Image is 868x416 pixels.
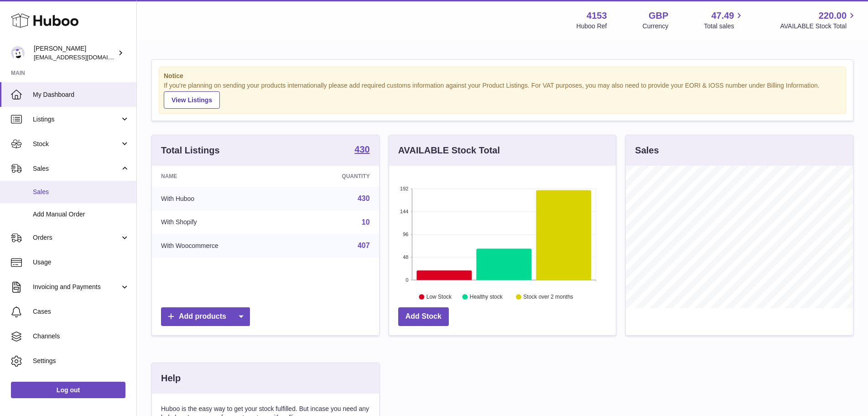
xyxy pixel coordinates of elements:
h3: AVAILABLE Stock Total [398,144,500,157]
span: Sales [33,188,130,196]
span: [EMAIL_ADDRESS][DOMAIN_NAME] [34,53,134,61]
text: 192 [400,186,408,191]
span: Settings [33,357,130,365]
strong: 4153 [587,10,607,22]
span: Sales [33,164,120,173]
span: AVAILABLE Stock Total [780,22,857,31]
a: 220.00 AVAILABLE Stock Total [780,10,857,31]
span: Invoicing and Payments [33,283,120,291]
strong: 430 [354,145,369,154]
strong: Notice [164,72,841,80]
a: View Listings [164,91,220,109]
img: sales@kasefilters.com [11,46,25,60]
text: Low Stock [426,294,452,300]
span: 220.00 [819,10,847,22]
text: 96 [403,232,408,237]
a: Log out [11,382,125,398]
span: Cases [33,307,130,316]
a: 407 [358,242,370,249]
span: My Dashboard [33,90,130,99]
span: Usage [33,258,130,267]
a: 430 [358,195,370,202]
a: Add products [161,307,250,326]
td: With Huboo [152,187,293,211]
span: 47.49 [711,10,734,22]
a: 10 [362,218,370,226]
span: Add Manual Order [33,210,130,219]
a: 47.49 Total sales [704,10,744,31]
a: 430 [354,145,369,156]
td: With Woocommerce [152,234,293,258]
h3: Total Listings [161,144,220,157]
div: [PERSON_NAME] [34,44,116,62]
div: Currency [643,22,669,31]
span: Listings [33,115,120,124]
div: If you're planning on sending your products internationally please add required customs informati... [164,81,841,109]
strong: GBP [649,10,668,22]
text: 48 [403,254,408,260]
span: Channels [33,332,130,341]
th: Name [152,166,293,187]
text: 144 [400,209,408,214]
text: Stock over 2 months [523,294,573,300]
span: Stock [33,140,120,148]
span: Orders [33,233,120,242]
a: Add Stock [398,307,449,326]
text: 0 [405,277,408,283]
h3: Help [161,372,181,384]
h3: Sales [635,144,659,157]
th: Quantity [293,166,379,187]
div: Huboo Ref [577,22,607,31]
span: Total sales [704,22,744,31]
text: Healthy stock [470,294,503,300]
td: With Shopify [152,211,293,234]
